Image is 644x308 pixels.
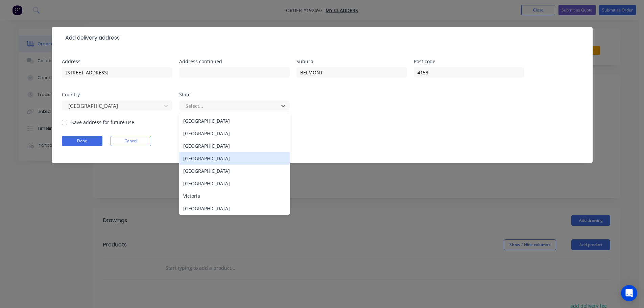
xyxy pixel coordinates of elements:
div: [GEOGRAPHIC_DATA] [179,127,290,140]
div: Victoria [179,190,290,202]
div: State [179,92,290,97]
div: Suburb [296,59,407,64]
div: Address [62,59,172,64]
div: Open Intercom Messenger [621,285,637,301]
div: [GEOGRAPHIC_DATA] [179,115,290,127]
div: Address continued [179,59,290,64]
div: Post code [414,59,524,64]
div: Country [62,92,172,97]
div: [GEOGRAPHIC_DATA] [179,177,290,190]
div: [GEOGRAPHIC_DATA] [179,140,290,152]
button: Done [62,136,102,146]
div: [GEOGRAPHIC_DATA] [179,152,290,165]
div: [GEOGRAPHIC_DATA] [179,165,290,177]
label: Save address for future use [71,119,134,126]
div: [GEOGRAPHIC_DATA] [179,202,290,215]
div: Add delivery address [62,34,120,42]
button: Cancel [111,136,151,146]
